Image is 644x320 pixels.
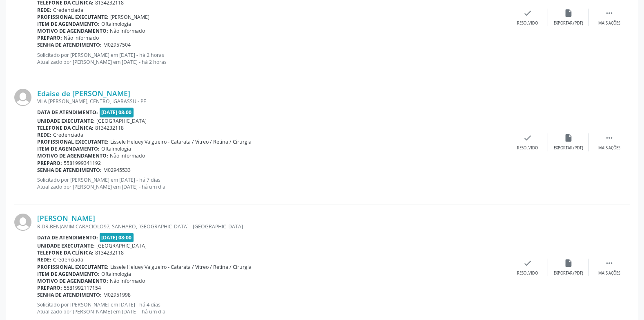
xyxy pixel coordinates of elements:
[110,264,252,270] span: Lissele Heluey Valgueiro - Catarata / Vitreo / Retina / Cirurgia
[37,234,98,241] b: Data de atendimento:
[517,20,538,26] div: Resolvido
[37,277,108,284] b: Motivo de agendamento:
[64,34,99,41] span: Não informado
[53,131,83,138] span: Credenciada
[37,160,62,167] b: Preparo:
[523,133,532,142] i: check
[37,223,507,230] div: R.DR.BENJAMIM CARACIOLO97, SANHARO, [GEOGRAPHIC_DATA] - [GEOGRAPHIC_DATA]
[598,145,620,151] div: Mais ações
[37,284,62,291] b: Preparo:
[37,41,102,48] b: Senha de atendimento:
[37,109,98,116] b: Data de atendimento:
[37,117,95,124] b: Unidade executante:
[37,7,51,14] b: Rede:
[110,152,145,159] span: Não informado
[37,14,109,20] b: Profissional executante:
[96,242,147,249] span: [GEOGRAPHIC_DATA]
[95,249,124,256] span: 8134232118
[101,270,131,277] span: Oftalmologia
[110,14,149,20] span: [PERSON_NAME]
[37,152,108,159] b: Motivo de agendamento:
[554,145,583,151] div: Exportar (PDF)
[37,124,94,131] b: Telefone da clínica:
[37,34,62,41] b: Preparo:
[598,270,620,276] div: Mais ações
[37,242,95,249] b: Unidade executante:
[564,9,573,18] i: insert_drive_file
[101,20,131,27] span: Oftalmologia
[37,131,51,138] b: Rede:
[53,256,83,263] span: Credenciada
[100,233,134,242] span: [DATE] 08:00
[564,133,573,142] i: insert_drive_file
[100,108,134,117] span: [DATE] 08:00
[605,9,614,18] i: 
[37,20,100,27] b: Item de agendamento:
[37,167,102,174] b: Senha de atendimento:
[523,9,532,18] i: check
[53,7,83,14] span: Credenciada
[37,145,100,152] b: Item de agendamento:
[110,27,145,34] span: Não informado
[103,167,131,174] span: M02945533
[110,138,252,145] span: Lissele Heluey Valgueiro - Catarata / Vitreo / Retina / Cirurgia
[605,259,614,268] i: 
[95,124,124,131] span: 8134232118
[14,89,31,106] img: img
[101,145,131,152] span: Oftalmologia
[37,270,100,277] b: Item de agendamento:
[37,98,507,105] div: VILA [PERSON_NAME], CENTRO, IGARASSU - PE
[37,52,507,65] p: Solicitado por [PERSON_NAME] em [DATE] - há 2 horas Atualizado por [PERSON_NAME] em [DATE] - há 2...
[37,89,130,98] a: Edaise de [PERSON_NAME]
[64,160,101,167] span: 5581999341192
[64,284,101,291] span: 5581992117154
[37,264,109,270] b: Profissional executante:
[37,176,507,190] p: Solicitado por [PERSON_NAME] em [DATE] - há 7 dias Atualizado por [PERSON_NAME] em [DATE] - há um...
[96,117,147,124] span: [GEOGRAPHIC_DATA]
[14,214,31,231] img: img
[37,138,109,145] b: Profissional executante:
[517,270,538,276] div: Resolvido
[37,291,102,298] b: Senha de atendimento:
[605,133,614,142] i: 
[103,41,131,48] span: M02957504
[554,270,583,276] div: Exportar (PDF)
[564,259,573,268] i: insert_drive_file
[523,259,532,268] i: check
[103,291,131,298] span: M02951998
[37,256,51,263] b: Rede:
[37,249,94,256] b: Telefone da clínica:
[37,214,95,223] a: [PERSON_NAME]
[554,20,583,26] div: Exportar (PDF)
[110,277,145,284] span: Não informado
[598,20,620,26] div: Mais ações
[37,301,507,315] p: Solicitado por [PERSON_NAME] em [DATE] - há 4 dias Atualizado por [PERSON_NAME] em [DATE] - há um...
[517,145,538,151] div: Resolvido
[37,27,108,34] b: Motivo de agendamento:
